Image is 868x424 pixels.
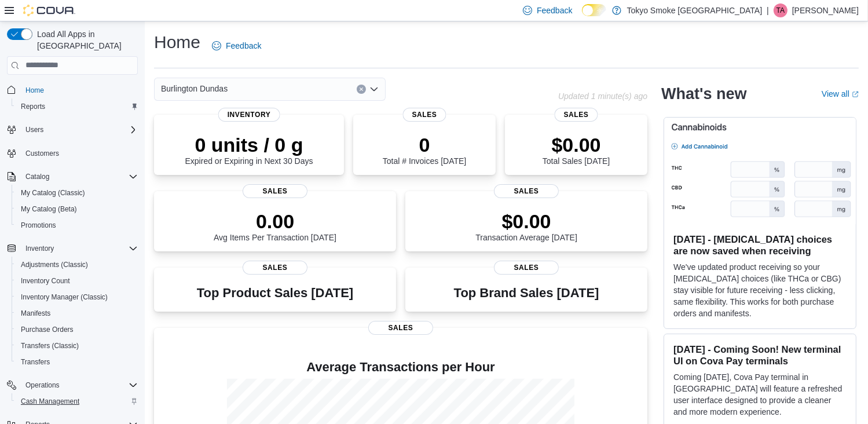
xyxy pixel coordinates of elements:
span: Purchase Orders [16,323,138,337]
span: Inventory [218,108,280,122]
button: Manifests [12,305,142,321]
span: Transfers (Classic) [21,341,79,350]
a: Transfers [16,355,54,369]
p: 0 units / 0 g [185,133,313,156]
span: Manifests [21,309,50,318]
span: Inventory [21,242,138,255]
span: Sales [403,108,446,122]
span: Load All Apps in [GEOGRAPHIC_DATA] [32,28,138,52]
p: $0.00 [475,210,577,233]
span: Users [21,123,138,137]
span: Home [21,83,138,97]
button: Operations [2,377,142,393]
span: Sales [243,261,307,275]
a: View allExternal link [822,89,859,98]
span: Inventory Count [16,274,138,288]
a: Home [21,83,49,97]
p: Tokyo Smoke [GEOGRAPHIC_DATA] [627,3,763,17]
span: My Catalog (Beta) [16,202,138,216]
span: Sales [555,108,598,122]
span: Catalog [25,172,49,181]
button: My Catalog (Classic) [12,185,142,201]
button: Cash Management [12,393,142,410]
h2: What's new [661,85,746,103]
div: Transaction Average [DATE] [475,210,577,242]
span: Inventory Count [21,276,70,286]
div: Expired or Expiring in Next 30 Days [185,133,313,166]
span: Sales [494,184,559,198]
a: Transfers (Classic) [16,339,83,353]
span: My Catalog (Classic) [16,186,138,200]
button: Inventory Count [12,273,142,289]
span: My Catalog (Classic) [21,188,85,198]
span: Promotions [16,218,138,232]
h3: Top Brand Sales [DATE] [454,286,599,300]
div: Total # Invoices [DATE] [383,133,466,166]
span: Catalog [21,170,138,184]
a: Customers [21,147,64,160]
button: Inventory [2,240,142,257]
img: Cova [23,5,75,16]
span: Home [25,86,44,95]
h1: Home [154,31,200,54]
p: We've updated product receiving so your [MEDICAL_DATA] choices (like THCa or CBG) stay visible fo... [673,261,847,319]
span: Dark Mode [582,16,583,17]
span: My Catalog (Beta) [21,204,77,214]
span: Reports [21,102,45,111]
span: Feedback [537,5,572,16]
span: Promotions [21,221,56,230]
div: Avg Items Per Transaction [DATE] [214,210,336,242]
span: Customers [21,146,138,160]
span: Sales [368,321,433,335]
a: My Catalog (Beta) [16,202,82,216]
h4: Average Transactions per Hour [163,360,638,374]
p: 0 [383,133,466,156]
span: Inventory Manager (Classic) [21,293,108,302]
span: Inventory [25,244,54,253]
button: My Catalog (Beta) [12,201,142,217]
a: Inventory Count [16,274,75,288]
button: Operations [21,378,64,392]
a: Feedback [207,34,266,57]
p: | [767,3,769,17]
input: Dark Mode [582,4,606,16]
h3: [DATE] - [MEDICAL_DATA] choices are now saved when receiving [673,233,847,257]
span: Burlington Dundas [161,82,228,96]
button: Open list of options [369,85,379,94]
span: Transfers [16,355,138,369]
h3: [DATE] - Coming Soon! New terminal UI on Cova Pay terminals [673,343,847,367]
a: Manifests [16,306,55,320]
span: Cash Management [21,397,79,406]
button: Catalog [21,170,54,184]
button: Catalog [2,169,142,185]
span: Transfers (Classic) [16,339,138,353]
a: Promotions [16,218,61,232]
div: Tina Alaouze [774,3,788,17]
p: Coming [DATE], Cova Pay terminal in [GEOGRAPHIC_DATA] will feature a refreshed user interface des... [673,371,847,418]
button: Home [2,82,142,98]
span: Manifests [16,306,138,320]
span: Reports [16,100,138,114]
span: Purchase Orders [21,325,74,334]
span: Operations [25,381,60,390]
p: $0.00 [543,133,610,156]
span: Sales [494,261,559,275]
button: Transfers [12,354,142,370]
svg: External link [852,91,859,98]
a: Adjustments (Classic) [16,258,93,272]
button: Customers [2,145,142,162]
span: Transfers [21,357,50,367]
p: [PERSON_NAME] [792,3,859,17]
span: Operations [21,378,138,392]
span: Adjustments (Classic) [16,258,138,272]
button: Users [21,123,48,137]
a: Cash Management [16,394,84,408]
button: Inventory Manager (Classic) [12,289,142,305]
button: Inventory [21,242,58,255]
span: Adjustments (Classic) [21,260,88,269]
button: Promotions [12,217,142,233]
h3: Top Product Sales [DATE] [197,286,353,300]
span: Feedback [226,40,261,52]
a: Reports [16,100,50,114]
button: Transfers (Classic) [12,338,142,354]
